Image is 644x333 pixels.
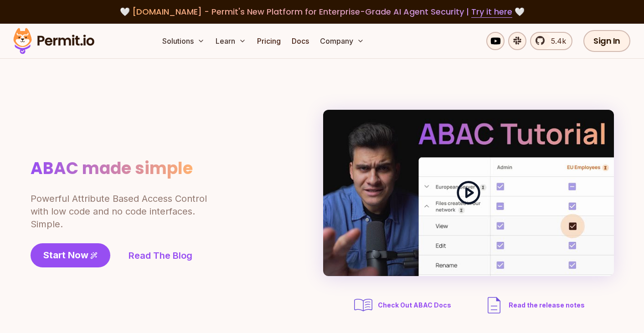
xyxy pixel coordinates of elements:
[212,32,250,50] button: Learn
[509,301,585,310] span: Read the release notes
[471,6,512,18] a: Try it here
[31,158,193,179] h1: ABAC made simple
[22,5,622,18] div: 🤍 🤍
[132,6,512,17] span: [DOMAIN_NAME] - Permit's New Platform for Enterprise-Grade AI Agent Security |
[253,32,284,50] a: Pricing
[483,294,505,316] img: description
[31,243,110,267] a: Start Now
[288,32,313,50] a: Docs
[159,32,208,50] button: Solutions
[129,249,192,262] a: Read The Blog
[378,301,451,310] span: Check Out ABAC Docs
[483,294,585,316] a: Read the release notes
[546,36,566,46] span: 5.4k
[530,32,572,50] a: 5.4k
[43,249,88,261] span: Start Now
[352,294,454,316] a: Check Out ABAC Docs
[9,26,98,56] img: Permit logo
[352,294,374,316] img: abac docs
[316,32,368,50] button: Company
[31,192,208,231] p: Powerful Attribute Based Access Control with low code and no code interfaces. Simple.
[583,30,630,52] a: Sign In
